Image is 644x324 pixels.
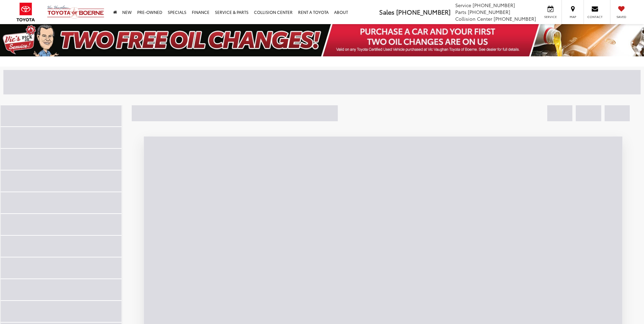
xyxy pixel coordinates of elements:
[614,15,629,19] span: Saved
[494,15,536,22] span: [PHONE_NUMBER]
[543,15,558,19] span: Service
[473,2,515,8] span: [PHONE_NUMBER]
[379,7,394,16] span: Sales
[455,15,492,22] span: Collision Center
[565,15,580,19] span: Map
[47,5,105,19] img: Vic Vaughan Toyota of Boerne
[455,2,471,8] span: Service
[396,7,450,16] span: [PHONE_NUMBER]
[468,8,510,15] span: [PHONE_NUMBER]
[587,15,603,19] span: Contact
[455,8,466,15] span: Parts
